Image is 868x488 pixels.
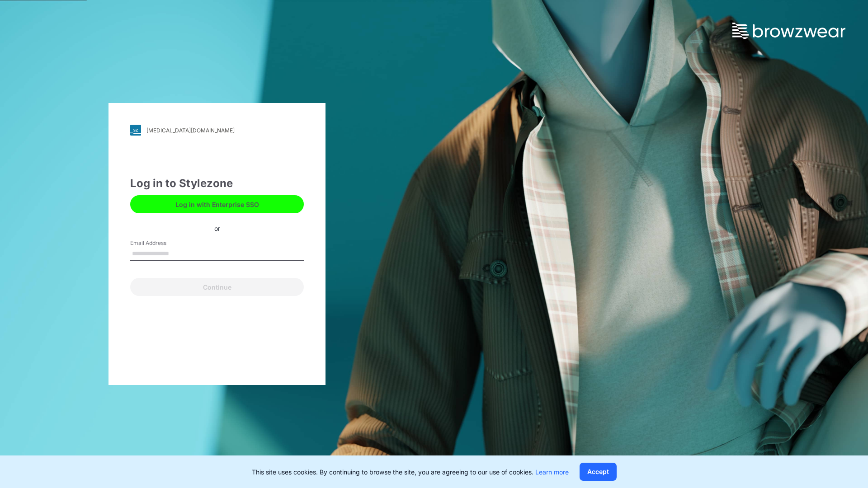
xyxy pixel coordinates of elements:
[580,463,617,481] button: Accept
[732,23,845,39] img: browzwear-logo.73288ffb.svg
[535,468,569,476] a: Learn more
[130,125,304,136] a: [MEDICAL_DATA][DOMAIN_NAME]
[146,127,235,134] div: [MEDICAL_DATA][DOMAIN_NAME]
[130,125,141,136] img: svg+xml;base64,PHN2ZyB3aWR0aD0iMjgiIGhlaWdodD0iMjgiIHZpZXdCb3g9IjAgMCAyOCAyOCIgZmlsbD0ibm9uZSIgeG...
[130,239,193,247] label: Email Address
[130,175,304,192] div: Log in to Stylezone
[130,195,304,213] button: Log in with Enterprise SSO
[252,467,569,477] p: This site uses cookies. By continuing to browse the site, you are agreeing to our use of cookies.
[207,223,227,233] div: or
